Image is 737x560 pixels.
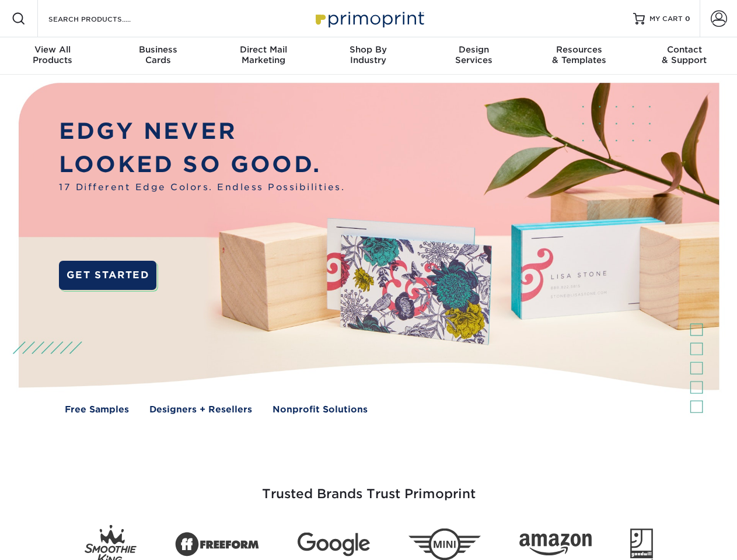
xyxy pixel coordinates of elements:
a: GET STARTED [59,261,156,290]
a: Direct MailMarketing [211,37,316,75]
img: Goodwill [630,528,653,560]
div: & Templates [526,44,631,65]
a: BusinessCards [105,37,210,75]
span: Shop By [316,44,421,55]
span: Design [421,44,526,55]
p: LOOKED SO GOOD. [59,148,345,181]
a: Shop ByIndustry [316,37,421,75]
span: Direct Mail [211,44,316,55]
div: Services [421,44,526,65]
input: SEARCH PRODUCTS..... [47,12,161,26]
a: DesignServices [421,37,526,75]
a: Designers + Resellers [149,403,252,416]
span: MY CART [649,14,683,24]
div: & Support [632,44,737,65]
span: 0 [685,15,690,23]
div: Marketing [211,44,316,65]
span: 17 Different Edge Colors. Endless Possibilities. [59,181,345,194]
span: Business [105,44,210,55]
p: EDGY NEVER [59,115,345,148]
a: Contact& Support [632,37,737,75]
img: Primoprint [310,6,427,31]
div: Industry [316,44,421,65]
span: Contact [632,44,737,55]
a: Resources& Templates [526,37,631,75]
a: Free Samples [65,403,129,416]
img: Amazon [519,534,592,556]
span: Resources [526,44,631,55]
img: Google [298,533,370,556]
div: Cards [105,44,210,65]
a: Nonprofit Solutions [273,403,368,416]
h3: Trusted Brands Trust Primoprint [27,459,710,516]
